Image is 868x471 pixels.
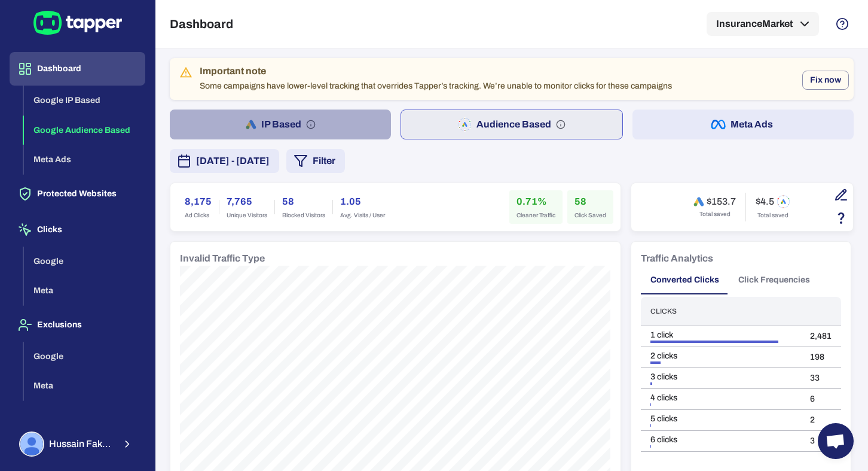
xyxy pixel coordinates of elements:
button: Google Audience Based [24,116,145,145]
button: Google IP Based [24,86,145,116]
div: 4 clicks [650,393,791,403]
div: 5 clicks [650,414,791,424]
button: Meta Ads [632,110,854,139]
button: InsuranceMarket [707,12,819,36]
a: Google [24,350,145,360]
button: Meta [24,276,145,306]
td: 2,481 [800,326,841,347]
button: Protected Websites [10,177,145,211]
a: Google [24,255,145,265]
button: [DATE] - [DATE] [170,149,279,173]
div: Important note [200,65,672,77]
button: Filter [286,149,345,173]
button: Audience Based [401,110,623,139]
button: Google [24,342,145,372]
button: Click Frequencies [729,266,820,294]
td: 6 [800,389,841,410]
h6: 58 [282,195,325,209]
a: Google Audience Based [24,124,145,134]
button: Fix now [802,71,849,90]
span: Avg. Visits / User [340,211,385,220]
div: 2 clicks [650,351,791,361]
span: Hussain Fakhruddin [49,438,114,450]
h6: 8,175 [185,195,212,209]
svg: IP based: Search, Display, and Shopping. [306,120,316,129]
button: Meta [24,371,145,401]
h6: 58 [574,195,606,209]
span: Blocked Visitors [282,211,325,220]
a: Protected Websites [10,188,145,198]
span: [DATE] - [DATE] [196,154,270,168]
span: Ad Clicks [185,211,212,220]
td: 3 [800,431,841,452]
h6: 7,765 [227,195,267,209]
a: Meta [24,380,145,390]
button: Dashboard [10,52,145,86]
h5: Dashboard [170,17,233,31]
span: Total saved [699,210,731,218]
a: Exclusions [10,319,145,329]
svg: Audience based: Search, Display, Shopping, Video Performance Max, Demand Generation [556,120,566,129]
td: 33 [800,368,841,389]
div: Open chat [818,423,854,459]
h6: $4.5 [756,196,774,208]
button: Hussain FakhruddinHussain Fakhruddin [10,427,145,461]
a: Clicks [10,224,145,234]
h6: 1.05 [340,195,385,209]
h6: Invalid Traffic Type [180,251,265,266]
span: Cleaner Traffic [516,211,555,220]
h6: $153.7 [707,196,736,208]
th: Clicks [641,297,800,326]
h6: 0.71% [516,195,555,209]
span: Unique Visitors [227,211,267,220]
div: Some campaigns have lower-level tracking that overrides Tapper’s tracking. We’re unable to monito... [200,62,672,96]
h6: Traffic Analytics [641,251,713,266]
div: 3 clicks [650,372,791,382]
button: Google [24,247,145,276]
span: Total saved [757,211,788,220]
button: Exclusions [10,308,145,342]
div: 6 clicks [650,434,791,445]
td: 198 [800,347,841,368]
button: Estimation based on the quantity of invalid click x cost-per-click. [831,208,851,228]
button: Converted Clicks [641,266,729,294]
a: Google IP Based [24,95,145,105]
button: Clicks [10,213,145,247]
button: Meta Ads [24,145,145,175]
div: 1 click [650,330,791,341]
a: Meta [24,285,145,295]
span: Click Saved [574,211,606,220]
button: IP Based [170,110,391,139]
td: 2 [800,410,841,431]
a: Dashboard [10,63,145,73]
a: Meta Ads [24,154,145,164]
img: Hussain Fakhruddin [20,433,43,455]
